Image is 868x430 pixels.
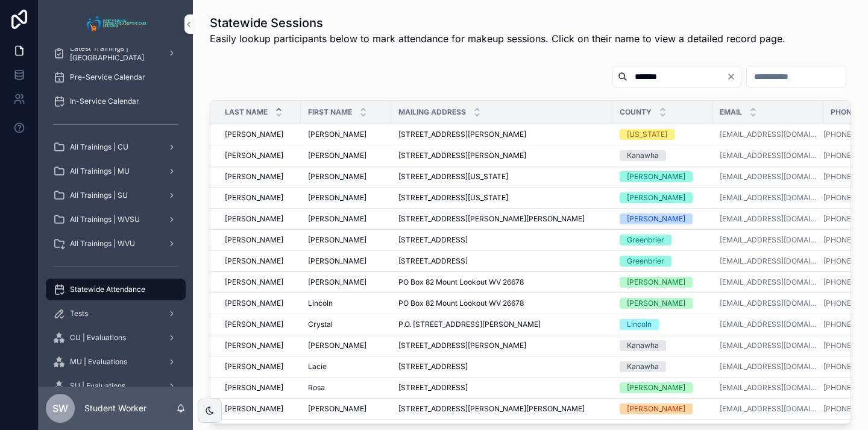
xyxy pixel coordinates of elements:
span: Tests [70,309,88,318]
a: Greenbrier [620,235,705,245]
div: [PERSON_NAME] [627,382,685,393]
span: [PERSON_NAME] [225,320,283,329]
span: SW [52,401,68,416]
a: [STREET_ADDRESS][US_STATE] [398,193,605,203]
span: Latest Trainings | [GEOGRAPHIC_DATA] [70,43,158,63]
span: [PERSON_NAME] [225,383,283,393]
span: [STREET_ADDRESS] [398,256,468,266]
a: [EMAIL_ADDRESS][DOMAIN_NAME] [720,404,816,414]
a: [PERSON_NAME] [308,193,384,203]
span: Phone [831,107,856,117]
span: [PERSON_NAME] [225,235,283,245]
a: [EMAIL_ADDRESS][DOMAIN_NAME] [720,362,816,372]
span: Last Name [225,107,268,117]
span: [PERSON_NAME] [308,235,366,245]
h1: Statewide Sessions [210,14,785,31]
a: [PERSON_NAME] [225,383,294,393]
a: [EMAIL_ADDRESS][DOMAIN_NAME] [720,130,816,139]
a: [PERSON_NAME] [620,382,705,393]
a: In-Service Calendar [46,90,186,112]
span: [STREET_ADDRESS][PERSON_NAME][PERSON_NAME] [398,214,585,224]
a: Latest Trainings | [GEOGRAPHIC_DATA] [46,42,186,64]
span: All Trainings | CU [70,142,128,152]
a: CU | Evaluations [46,327,186,349]
span: Crystal [308,320,333,329]
div: [PERSON_NAME] [627,213,685,224]
a: [EMAIL_ADDRESS][DOMAIN_NAME] [720,341,816,350]
span: P.O. [STREET_ADDRESS][PERSON_NAME] [398,320,541,329]
a: [PERSON_NAME] [620,171,705,182]
a: Tests [46,303,186,324]
a: [EMAIL_ADDRESS][DOMAIN_NAME] [720,214,816,224]
a: [PERSON_NAME] [308,172,384,182]
div: [PERSON_NAME] [627,403,685,414]
a: [PERSON_NAME] [225,172,294,182]
span: All Trainings | SU [70,191,128,200]
span: [PERSON_NAME] [225,151,283,160]
a: [PERSON_NAME] [308,235,384,245]
a: All Trainings | CU [46,136,186,158]
a: [EMAIL_ADDRESS][DOMAIN_NAME] [720,299,816,308]
span: First Name [308,107,352,117]
span: PO Box 82 Mount Lookout WV 26678 [398,277,524,287]
div: [PERSON_NAME] [627,192,685,203]
a: [STREET_ADDRESS][PERSON_NAME][PERSON_NAME] [398,404,605,414]
a: MU | Evaluations [46,351,186,373]
span: Rosa [308,383,325,393]
span: [STREET_ADDRESS] [398,235,468,245]
span: [PERSON_NAME] [225,404,283,414]
span: Email [720,107,742,117]
a: P.O. [STREET_ADDRESS][PERSON_NAME] [398,320,605,329]
span: [PERSON_NAME] [225,256,283,266]
a: PO Box 82 Mount Lookout WV 26678 [398,299,605,308]
a: [PERSON_NAME] [308,341,384,350]
a: [STREET_ADDRESS] [398,362,605,372]
a: [PERSON_NAME] [620,192,705,203]
span: County [620,107,652,117]
a: [STREET_ADDRESS][PERSON_NAME] [398,341,605,350]
a: [STREET_ADDRESS][PERSON_NAME][PERSON_NAME] [398,214,605,224]
a: Kanawha [620,150,705,161]
span: [PERSON_NAME] [308,256,366,266]
a: Kanawha [620,340,705,351]
span: [STREET_ADDRESS][PERSON_NAME] [398,130,526,139]
span: All Trainings | MU [70,166,130,176]
a: Greenbrier [620,256,705,267]
span: Mailing Address [398,107,466,117]
a: [PERSON_NAME] [225,214,294,224]
a: Lincoln [308,299,384,308]
span: CU | Evaluations [70,333,126,343]
a: [EMAIL_ADDRESS][DOMAIN_NAME] [720,256,816,266]
a: All Trainings | SU [46,185,186,206]
a: [PERSON_NAME] [308,277,384,287]
a: [PERSON_NAME] [225,341,294,350]
a: [PERSON_NAME] [225,151,294,160]
a: [PERSON_NAME] [225,404,294,414]
span: [PERSON_NAME] [225,341,283,350]
span: All Trainings | WVU [70,239,135,248]
div: scrollable content [39,48,193,387]
a: [EMAIL_ADDRESS][DOMAIN_NAME] [720,151,816,160]
div: [US_STATE] [627,129,667,140]
a: Kanawha [620,361,705,372]
span: [PERSON_NAME] [225,299,283,308]
a: [PERSON_NAME] [225,256,294,266]
span: [PERSON_NAME] [308,404,366,414]
a: [PERSON_NAME] [620,213,705,224]
button: Clear [726,72,741,81]
a: Rosa [308,383,384,393]
a: All Trainings | WVSU [46,209,186,230]
span: [PERSON_NAME] [225,214,283,224]
div: Lincoln [627,319,652,330]
div: Kanawha [627,150,659,161]
div: [PERSON_NAME] [627,277,685,288]
span: SU | Evaluations [70,381,125,391]
span: [PERSON_NAME] [225,362,283,372]
a: [STREET_ADDRESS][PERSON_NAME] [398,130,605,139]
span: [PERSON_NAME] [308,341,366,350]
span: [PERSON_NAME] [308,214,366,224]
